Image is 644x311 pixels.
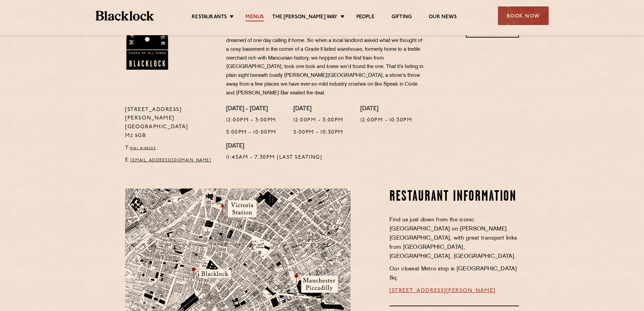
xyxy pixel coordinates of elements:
[272,14,337,21] a: The [PERSON_NAME] Way
[356,14,375,21] a: People
[96,11,154,21] img: BL_Textured_Logo-footer-cropped.svg
[293,116,343,125] p: 12:00pm - 3:00pm
[130,146,156,150] a: 0161 4140225
[125,106,216,141] p: [STREET_ADDRESS][PERSON_NAME] [GEOGRAPHIC_DATA] M2 5GB
[429,14,457,21] a: Our News
[389,217,517,259] span: Find us just down from the iconic [GEOGRAPHIC_DATA] on [PERSON_NAME][GEOGRAPHIC_DATA], with great...
[293,106,343,113] h4: [DATE]
[389,288,496,293] a: [STREET_ADDRESS][PERSON_NAME]
[125,19,169,70] img: BL_Manchester_Logo-bleed.png
[245,14,264,21] a: Menus
[226,116,277,125] p: 12:00pm - 3:00pm
[226,106,277,113] h4: [DATE] - [DATE]
[125,144,216,153] p: T:
[360,106,412,113] h4: [DATE]
[293,128,343,137] p: 5:00pm - 10:30pm
[360,116,412,125] p: 12:00pm - 10:30pm
[130,158,211,162] a: [EMAIL_ADDRESS][DOMAIN_NAME]
[226,143,323,150] h4: [DATE]
[125,156,216,165] p: E:
[391,14,412,21] a: Gifting
[389,188,519,205] h2: Restaurant Information
[226,19,426,98] p: For some time now, we’ve held [GEOGRAPHIC_DATA] close to our hearts. Admirers from afar, we’ve lo...
[498,6,549,25] div: Book Now
[389,266,517,281] span: Our closest Metro stop is [GEOGRAPHIC_DATA] Sq.
[226,153,323,162] p: 11:45am - 7:30pm (Last Seating)
[192,14,227,21] a: Restaurants
[226,128,277,137] p: 5:00pm - 10:00pm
